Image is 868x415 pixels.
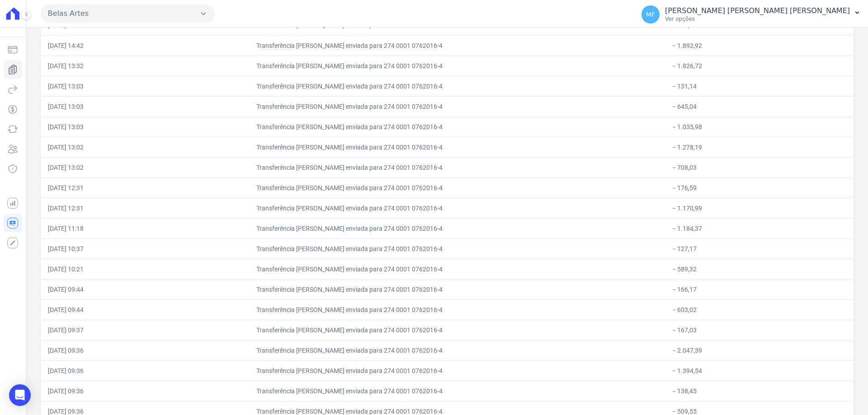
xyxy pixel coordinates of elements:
[665,56,854,76] td: − 1.826,72
[665,35,854,56] td: − 1.892,92
[41,137,145,157] td: [DATE] 13:02
[41,177,145,198] td: [DATE] 12:31
[665,360,854,381] td: − 1.394,54
[665,238,854,259] td: − 127,17
[249,299,665,320] td: Transferência [PERSON_NAME] enviada para 274 0001 0762016-4
[249,137,665,157] td: Transferência [PERSON_NAME] enviada para 274 0001 0762016-4
[665,259,854,279] td: − 589,32
[634,2,868,27] button: MF [PERSON_NAME] [PERSON_NAME] [PERSON_NAME] Ver opções
[665,320,854,340] td: − 167,03
[665,96,854,117] td: − 645,04
[41,381,145,401] td: [DATE] 09:36
[665,6,850,15] p: [PERSON_NAME] [PERSON_NAME] [PERSON_NAME]
[7,41,19,252] nav: Sidebar
[249,279,665,299] td: Transferência [PERSON_NAME] enviada para 274 0001 0762016-4
[665,198,854,218] td: − 1.170,99
[249,360,665,381] td: Transferência [PERSON_NAME] enviada para 274 0001 0762016-4
[41,157,145,177] td: [DATE] 13:02
[249,76,665,96] td: Transferência [PERSON_NAME] enviada para 274 0001 0762016-4
[665,76,854,96] td: − 131,14
[41,117,145,137] td: [DATE] 13:03
[665,177,854,198] td: − 176,59
[665,117,854,137] td: − 1.035,98
[41,76,145,96] td: [DATE] 13:03
[249,177,665,198] td: Transferência [PERSON_NAME] enviada para 274 0001 0762016-4
[249,56,665,76] td: Transferência [PERSON_NAME] enviada para 274 0001 0762016-4
[41,299,145,320] td: [DATE] 09:44
[665,15,850,23] p: Ver opções
[249,340,665,360] td: Transferência [PERSON_NAME] enviada para 274 0001 0762016-4
[41,279,145,299] td: [DATE] 09:44
[249,117,665,137] td: Transferência [PERSON_NAME] enviada para 274 0001 0762016-4
[41,320,145,340] td: [DATE] 09:37
[665,157,854,177] td: − 708,03
[249,96,665,117] td: Transferência [PERSON_NAME] enviada para 274 0001 0762016-4
[665,218,854,238] td: − 1.184,37
[41,360,145,381] td: [DATE] 09:36
[665,279,854,299] td: − 166,17
[41,238,145,259] td: [DATE] 10:37
[249,157,665,177] td: Transferência [PERSON_NAME] enviada para 274 0001 0762016-4
[249,35,665,56] td: Transferência [PERSON_NAME] enviada para 274 0001 0762016-4
[41,198,145,218] td: [DATE] 12:31
[646,11,655,18] span: MF
[665,137,854,157] td: − 1.278,19
[41,35,145,56] td: [DATE] 14:42
[665,340,854,360] td: − 2.047,39
[249,198,665,218] td: Transferência [PERSON_NAME] enviada para 274 0001 0762016-4
[665,299,854,320] td: − 603,02
[9,384,31,406] div: Open Intercom Messenger
[249,259,665,279] td: Transferência [PERSON_NAME] enviada para 274 0001 0762016-4
[41,96,145,117] td: [DATE] 13:03
[249,320,665,340] td: Transferência [PERSON_NAME] enviada para 274 0001 0762016-4
[249,238,665,259] td: Transferência [PERSON_NAME] enviada para 274 0001 0762016-4
[41,259,145,279] td: [DATE] 10:21
[665,381,854,401] td: − 138,45
[41,5,214,23] button: Belas Artes
[249,218,665,238] td: Transferência [PERSON_NAME] enviada para 274 0001 0762016-4
[41,218,145,238] td: [DATE] 11:18
[249,381,665,401] td: Transferência [PERSON_NAME] enviada para 274 0001 0762016-4
[41,340,145,360] td: [DATE] 09:36
[41,56,145,76] td: [DATE] 13:32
